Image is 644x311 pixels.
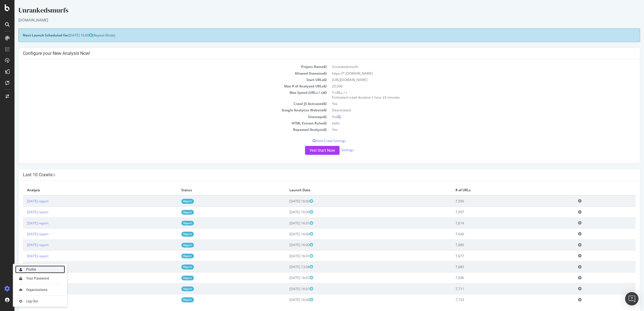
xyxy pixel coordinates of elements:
[8,120,315,126] td: HTML Extract Rules
[275,199,299,204] span: [DATE] 16:00
[8,70,315,77] td: Allowed Domains
[436,207,559,217] td: 7,597
[315,107,621,113] td: Deactivated
[13,286,34,291] a: [DATE] report
[8,185,163,195] th: Analysis
[436,294,559,305] td: 7,733
[275,286,299,291] span: [DATE] 16:01
[54,33,78,38] span: [DATE] 16:00
[275,265,299,269] span: [DATE] 13:08
[275,275,299,280] span: [DATE] 16:01
[8,107,315,113] td: Google Analytics Website
[13,254,34,258] a: [DATE] report
[167,221,179,226] a: Report
[8,138,621,143] p: View Crawl Settings
[436,185,559,195] th: # of URLs
[15,297,65,305] a: Log Out
[436,229,559,239] td: 7,640
[17,275,24,282] img: tUVSALn78D46LlpAY8klYZqgKwTuBm2K29c6p1XQNDCsM0DgKSSoAXXevcAwljcHBINEg0LrUEktgcYYD5sVUphq1JigPmkfB...
[17,298,24,305] img: prfnF3csMXgAAAABJRU5ErkJggg==
[315,63,621,70] td: Unrankedsmurfs
[13,297,34,302] a: [DATE] report
[167,232,179,236] a: Report
[436,283,559,294] td: 7,711
[13,232,34,236] a: [DATE] report
[436,239,559,250] td: 7,680
[8,101,315,107] td: Crawl JS Activated
[315,89,621,101] td: 5 URLs / s Estimated crawl duration:
[315,114,621,120] td: Yes
[167,199,179,204] a: Report
[436,195,559,207] td: 7,590
[315,83,621,89] td: 25,000
[13,210,34,214] a: [DATE] report
[26,299,38,303] div: Log Out
[13,221,34,226] a: [DATE] report
[15,286,65,294] a: Organizations
[167,210,179,215] a: Report
[4,28,626,42] div: (Repeat Mode)
[625,292,638,305] div: Open Intercom Messenger
[17,286,24,293] img: AtrBVVRoAgWaAAAAAElFTkSuQmCC
[275,297,299,302] span: [DATE] 16:00
[275,221,299,226] span: [DATE] 16:01
[15,266,65,273] a: Profile
[4,6,626,17] div: Unrankedsmurfs
[8,51,621,56] h4: Configure your New Analysis Now!
[26,267,36,272] div: Profile
[436,217,559,228] td: 7,614
[357,95,385,100] span: 1 hour 23 minutes
[275,232,299,236] span: [DATE] 16:00
[8,89,315,101] td: Max Speed (URLs / s)
[13,265,34,269] a: [DATE] report
[13,199,34,204] a: [DATE] report
[315,77,621,83] td: [URL][DOMAIN_NAME]
[167,286,179,291] a: Report
[8,83,315,89] td: Max # of Analysed URLs
[8,63,315,70] td: Project Name
[8,77,315,83] td: Start URLs
[4,17,626,23] div: [DOMAIN_NAME]
[436,272,559,283] td: 7,696
[8,33,54,38] strong: Next Launch Scheduled for:
[167,243,179,248] a: Report
[15,275,65,282] a: Your Password
[8,114,315,120] td: Sitemaps
[13,275,34,280] a: [DATE] report
[8,126,315,133] td: Repeated Analysis
[163,185,271,195] th: Status
[17,266,24,273] img: Xx2yTbCeVcdxHMdxHOc+8gctb42vCocUYgAAAABJRU5ErkJggg==
[315,126,621,133] td: Yes
[327,148,339,152] a: Settings
[167,254,179,258] a: Report
[315,70,621,77] td: https://*.[DOMAIN_NAME]
[291,146,325,155] button: Yes! Start Now
[436,250,559,261] td: 7,677
[275,210,299,214] span: [DATE] 16:00
[436,261,559,272] td: 7,685
[167,297,179,302] a: Report
[315,101,621,107] td: Yes
[167,265,179,269] a: Report
[275,243,299,247] span: [DATE] 16:00
[26,276,49,281] div: Your Password
[271,185,436,195] th: Launch Date
[315,120,621,126] td: hello
[26,288,47,292] div: Organizations
[167,276,179,280] a: Report
[275,254,299,258] span: [DATE] 16:01
[13,243,34,247] a: [DATE] report
[8,172,621,178] h4: Last 10 Crawls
